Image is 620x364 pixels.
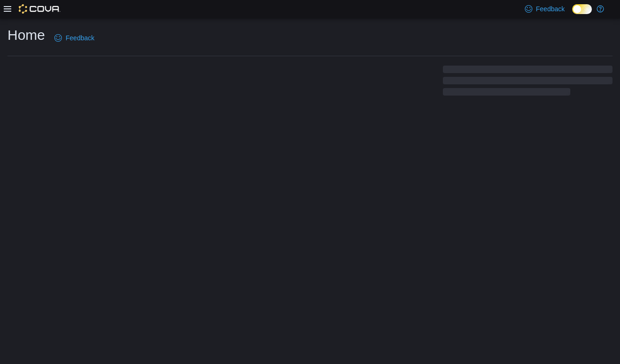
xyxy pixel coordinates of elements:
span: Feedback [536,4,565,14]
a: Feedback [51,29,98,47]
img: Cova [19,4,60,14]
span: Loading [443,67,613,97]
span: Feedback [66,33,94,43]
input: Dark Mode [572,4,592,14]
h1: Home [7,26,45,45]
